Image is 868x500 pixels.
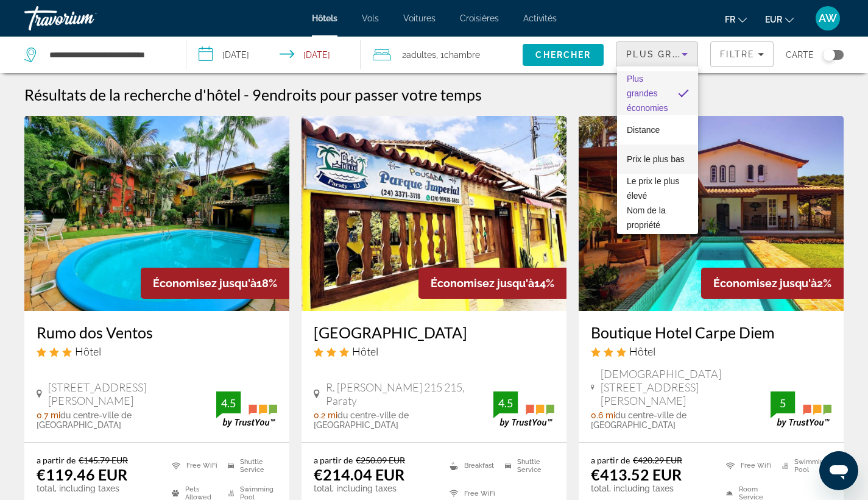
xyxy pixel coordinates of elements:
[617,66,698,234] div: Sort by
[627,176,679,201] span: Le prix le plus élevé
[627,125,660,135] span: Distance
[627,205,666,230] span: Nom de la propriété
[819,451,858,490] iframe: Bouton de lancement de la fenêtre de messagerie
[627,154,685,164] span: Prix le plus bas
[627,74,668,113] span: Plus grandes économies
